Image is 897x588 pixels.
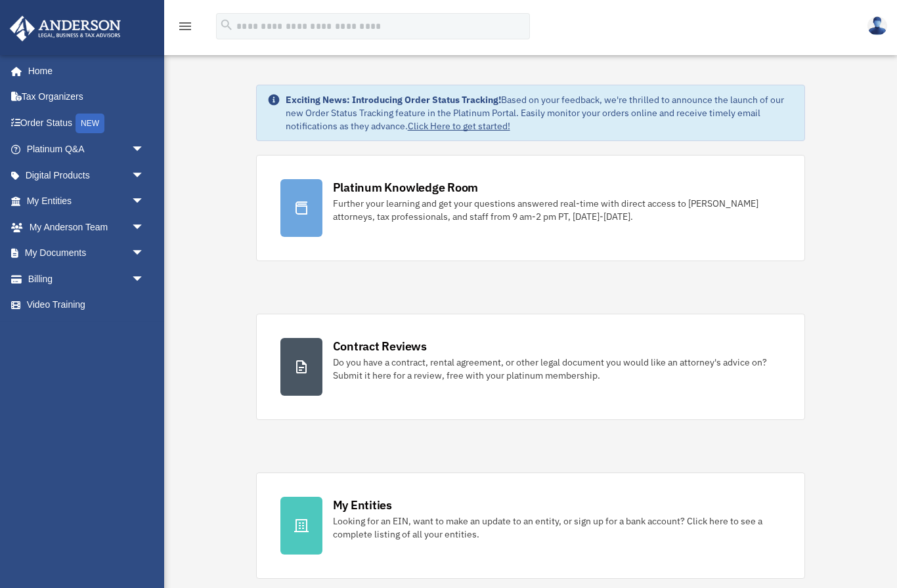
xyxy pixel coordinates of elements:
[256,472,806,579] a: My Entities Looking for an EIN, want to make an update to an entity, or sign up for a bank accoun...
[867,16,887,35] img: User Pic
[131,162,158,189] span: arrow_drop_down
[256,155,806,261] a: Platinum Knowledge Room Further your learning and get your questions answered real-time with dire...
[9,188,164,215] a: My Entitiesarrow_drop_down
[9,292,164,318] a: Video Training
[76,114,104,133] div: NEW
[219,18,234,32] i: search
[9,136,164,163] a: Platinum Q&Aarrow_drop_down
[9,58,158,84] a: Home
[9,214,164,240] a: My Anderson Teamarrow_drop_down
[333,197,781,223] div: Further your learning and get your questions answered real-time with direct access to [PERSON_NAM...
[9,84,164,110] a: Tax Organizers
[131,136,158,163] span: arrow_drop_down
[408,120,510,132] a: Click Here to get started!
[333,179,479,196] div: Platinum Knowledge Room
[9,110,164,136] a: Order StatusNEW
[131,214,158,241] span: arrow_drop_down
[333,338,427,354] div: Contract Reviews
[9,162,164,188] a: Digital Productsarrow_drop_down
[177,18,193,34] i: menu
[286,93,795,133] div: Based on your feedback, we're thrilled to announce the launch of our new Order Status Tracking fe...
[177,23,193,34] a: menu
[256,314,806,420] a: Contract Reviews Do you have a contract, rental agreement, or other legal document you would like...
[131,240,158,267] span: arrow_drop_down
[333,356,781,382] div: Do you have a contract, rental agreement, or other legal document you would like an attorney's ad...
[333,497,392,513] div: My Entities
[6,16,125,41] img: Anderson Advisors Platinum Portal
[9,266,164,292] a: Billingarrow_drop_down
[286,94,501,106] strong: Exciting News: Introducing Order Status Tracking!
[9,240,164,266] a: My Documentsarrow_drop_down
[131,266,158,293] span: arrow_drop_down
[131,188,158,215] span: arrow_drop_down
[333,514,781,541] div: Looking for an EIN, want to make an update to an entity, or sign up for a bank account? Click her...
